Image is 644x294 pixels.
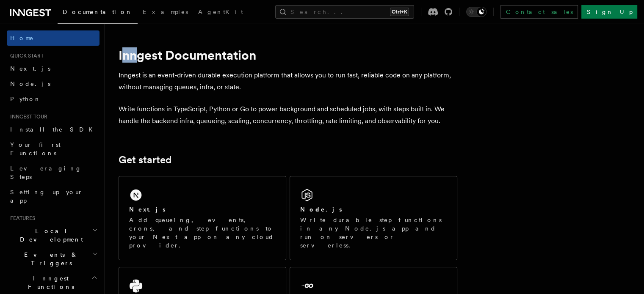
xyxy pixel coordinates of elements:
[129,216,276,250] p: Add queueing, events, crons, and step functions to your Next app on any cloud provider.
[7,161,100,184] a: Leveraging Steps
[390,8,409,16] kbd: Ctrl+K
[7,122,100,137] a: Install the SDK
[581,5,637,19] a: Sign Up
[119,154,171,166] a: Get started
[143,8,188,15] span: Examples
[7,184,100,208] a: Setting up your app
[7,61,100,76] a: Next.js
[10,80,50,87] span: Node.js
[138,3,193,23] a: Examples
[275,5,414,19] button: Search...Ctrl+K
[466,7,486,17] button: Toggle dark mode
[7,227,92,244] span: Local Development
[58,3,138,24] a: Documentation
[119,47,457,63] h1: Inngest Documentation
[129,205,166,214] h2: Next.js
[193,3,248,23] a: AgentKit
[7,215,35,222] span: Features
[500,5,578,19] a: Contact sales
[198,8,243,15] span: AgentKit
[10,34,34,42] span: Home
[7,113,47,120] span: Inngest tour
[300,205,342,214] h2: Node.js
[7,76,100,91] a: Node.js
[63,8,133,15] span: Documentation
[119,103,457,127] p: Write functions in TypeScript, Python or Go to power background and scheduled jobs, with steps bu...
[300,216,447,250] p: Write durable step functions in any Node.js app and run on servers or serverless.
[10,189,83,204] span: Setting up your app
[10,65,50,72] span: Next.js
[290,176,457,260] a: Node.jsWrite durable step functions in any Node.js app and run on servers or serverless.
[7,52,44,59] span: Quick start
[7,137,100,161] a: Your first Functions
[7,30,100,46] a: Home
[119,176,286,260] a: Next.jsAdd queueing, events, crons, and step functions to your Next app on any cloud provider.
[10,165,82,180] span: Leveraging Steps
[7,91,100,107] a: Python
[119,69,457,93] p: Inngest is an event-driven durable execution platform that allows you to run fast, reliable code ...
[10,141,61,157] span: Your first Functions
[10,96,41,102] span: Python
[7,274,91,291] span: Inngest Functions
[7,223,100,247] button: Local Development
[10,126,98,133] span: Install the SDK
[7,247,100,271] button: Events & Triggers
[7,250,92,267] span: Events & Triggers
